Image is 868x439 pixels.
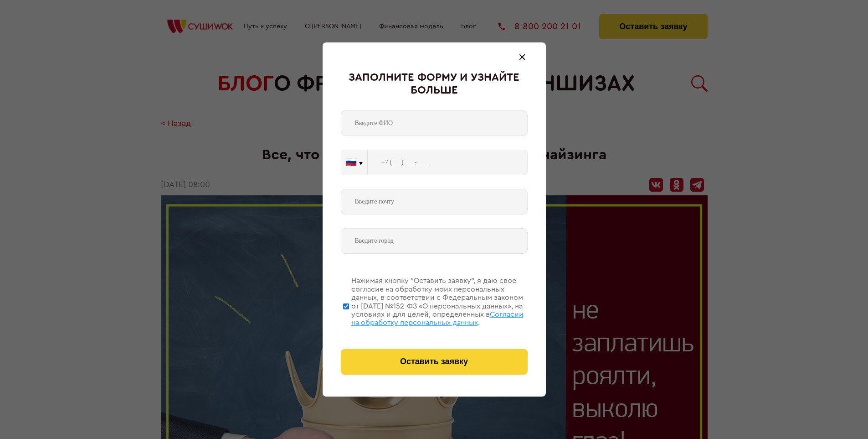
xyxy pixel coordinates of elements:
input: Введите ФИО [341,110,528,136]
button: 🇷🇺 [341,150,367,175]
button: Оставить заявку [341,349,528,375]
div: Заполните форму и узнайте больше [341,72,528,97]
input: Введите почту [341,189,528,214]
input: +7 (___) ___-____ [368,150,528,175]
div: Нажимая кнопку “Оставить заявку”, я даю свое согласие на обработку моих персональных данных, в со... [351,277,528,327]
span: Согласии на обработку персональных данных [351,311,524,326]
input: Введите город [341,228,528,254]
